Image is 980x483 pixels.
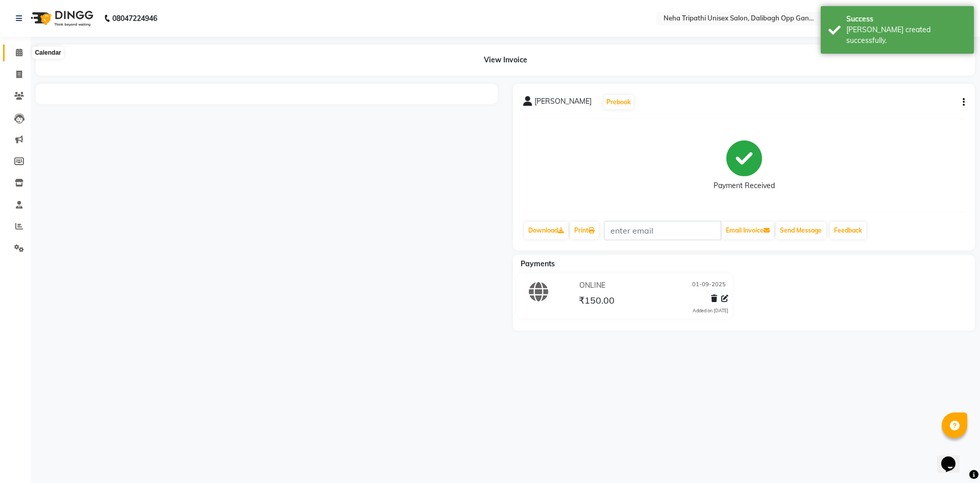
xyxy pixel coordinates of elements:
input: enter email [604,221,721,240]
button: Prebook [604,95,633,109]
a: Download [524,222,568,239]
button: Send Message [776,222,826,239]
b: 08047224946 [112,4,157,33]
span: Payments [521,259,555,268]
div: Added on [DATE] [693,307,728,314]
div: View Invoice [36,44,975,76]
a: Feedback [830,222,866,239]
div: Calendar [32,47,63,59]
span: ONLINE [579,280,605,291]
span: 01-09-2025 [692,280,726,291]
span: ₹150.00 [579,294,615,309]
img: logo [26,4,96,33]
iframe: chat widget [937,442,970,473]
div: Bill created successfully. [846,25,966,46]
button: Email Invoice [722,222,774,239]
div: Success [846,14,966,25]
span: [PERSON_NAME] [534,96,592,110]
a: Print [570,222,599,239]
div: Payment Received [714,180,775,191]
